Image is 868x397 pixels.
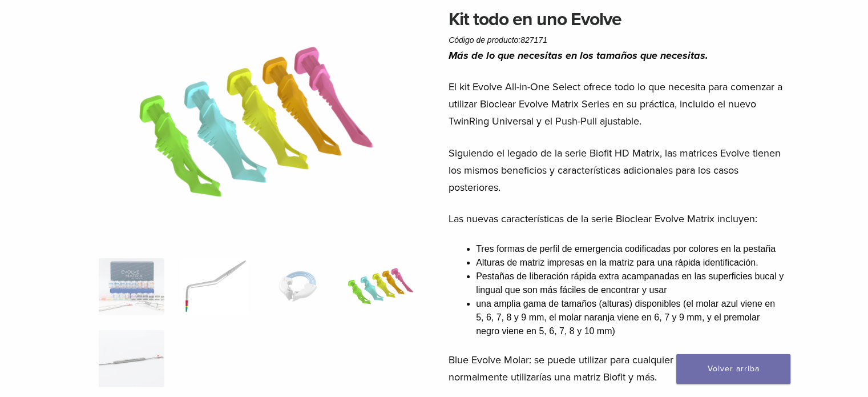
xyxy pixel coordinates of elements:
a: Volver arriba [676,354,790,384]
font: 827171 [520,35,547,45]
font: Kit todo en uno Evolve [449,9,621,30]
font: Pestañas de liberación rápida extra acampanadas en las superficies bucal y lingual que son más fá... [476,271,784,295]
font: Blue Evolve Molar: se puede utilizar para cualquier cosa para la que normalmente utilizarías una ... [449,354,749,383]
img: Kit todo en uno Evolve - Imagen 4 [348,258,413,315]
font: una amplia gama de tamaños (alturas) disponibles (el molar azul viene en 5, 6, 7, 8 y 9 mm, el mo... [476,299,775,336]
img: Kit todo en uno Evolve - Imagen 5 [99,330,164,387]
img: Kit todo en uno Evolve - Imagen 3 [265,258,330,315]
img: Kit todo en uno Evolve - Imagen 4 [138,6,375,243]
font: Más de lo que necesitas en los tamaños que necesitas. [449,49,708,62]
font: Alturas de matriz impresas en la matriz para una rápida identificación. [476,258,758,267]
font: Siguiendo el legado de la serie Biofit HD Matrix, las matrices Evolve tienen los mismos beneficio... [449,147,781,194]
img: Kit todo en uno Evolve - Imagen 2 [181,258,247,315]
font: Tres formas de perfil de emergencia codificadas por colores en la pestaña [476,244,776,254]
font: El kit Evolve All-in-One Select ofrece todo lo que necesita para comenzar a utilizar Bioclear Evo... [449,81,782,127]
font: Volver arriba [708,364,760,374]
font: Código de producto: [449,35,520,45]
font: Las nuevas características de la serie Bioclear Evolve Matrix incluyen: [449,212,757,225]
img: IMG_0457-scaled-e1745362001290-300x300.jpg [99,258,164,315]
